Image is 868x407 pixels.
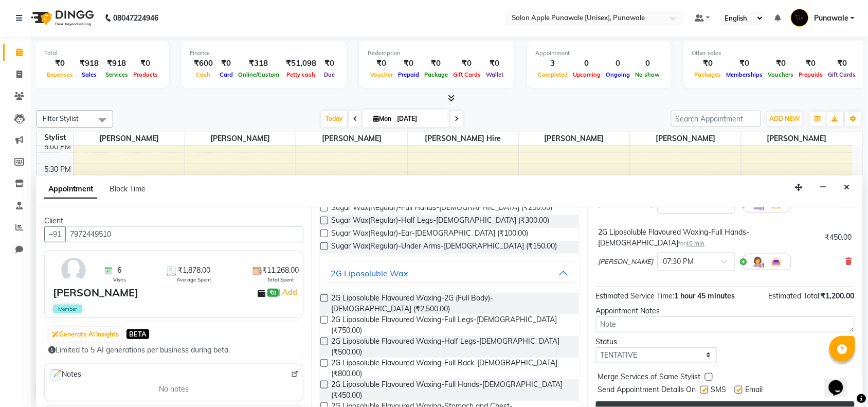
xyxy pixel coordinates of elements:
[604,58,633,69] div: 0
[321,71,337,78] span: Due
[331,358,571,379] span: 2G Liposoluble Flavoured Waxing-Full Back-[DEMOGRAPHIC_DATA] (₹800.00)
[331,267,408,279] div: 2G Liposoluble Wax
[825,232,852,243] div: ₹450.00
[44,216,303,226] div: Client
[535,71,570,78] span: Completed
[185,132,296,145] span: [PERSON_NAME]
[37,132,74,143] div: Stylist
[840,180,855,196] button: Close
[826,71,859,78] span: Gift Cards
[331,379,571,401] span: 2G Liposoluble Flavoured Waxing-Full Hands-[DEMOGRAPHIC_DATA] (₹450.00)
[408,132,518,145] span: [PERSON_NAME] Hire
[178,265,210,276] span: ₹1,878.00
[825,366,858,397] iframe: chat widget
[746,384,763,397] span: Email
[217,58,236,69] div: ₹0
[395,71,422,78] span: Prepaid
[262,265,299,276] span: ₹11,268.00
[324,264,575,282] button: 2G Liposoluble Wax
[711,384,727,397] span: SMS
[797,71,826,78] span: Prepaids
[331,336,571,358] span: 2G Liposoluble Flavoured Waxing-Half Legs-[DEMOGRAPHIC_DATA] (₹500.00)
[279,286,299,298] span: |
[724,58,766,69] div: ₹0
[217,71,236,78] span: Card
[44,49,160,58] div: Total
[450,58,483,69] div: ₹0
[79,71,99,78] span: Sales
[450,71,483,78] span: Gift Cards
[766,58,797,69] div: ₹0
[797,58,826,69] div: ₹0
[113,276,126,284] span: Visits
[633,58,663,69] div: 0
[126,329,149,339] span: BETA
[742,132,853,145] span: [PERSON_NAME]
[395,58,422,69] div: ₹0
[267,289,278,297] span: ₹0
[422,58,450,69] div: ₹0
[44,226,66,242] button: +91
[630,132,741,145] span: [PERSON_NAME]
[692,49,859,58] div: Other sales
[368,58,395,69] div: ₹0
[49,327,121,342] button: Generate AI Insights
[692,58,724,69] div: ₹0
[596,291,675,300] span: Estimated Service Time:
[320,58,338,69] div: ₹0
[194,71,213,78] span: Cash
[814,13,848,24] span: Punawale
[131,58,160,69] div: ₹0
[679,240,705,247] small: for
[368,71,395,78] span: Voucher
[766,71,797,78] span: Vouchers
[769,291,821,300] span: Estimated Total:
[43,164,74,175] div: 5:30 PM
[791,9,809,27] img: Punawale
[724,71,766,78] span: Memberships
[43,114,79,122] span: Filter Stylist
[371,115,394,122] span: Mon
[103,58,131,69] div: ₹918
[176,276,211,284] span: Average Spent
[686,240,705,247] span: 45 min
[44,58,76,69] div: ₹0
[190,49,338,58] div: Finance
[570,58,604,69] div: 0
[236,58,282,69] div: ₹318
[770,256,783,268] img: Interior.png
[598,371,701,384] span: Merge Services of Same Stylist
[483,71,506,78] span: Wallet
[767,112,803,126] button: ADD NEW
[483,58,506,69] div: ₹0
[331,215,549,228] span: Sugar Wax(Regular)-Half Legs-[DEMOGRAPHIC_DATA] (₹300.00)
[281,286,299,298] a: Add
[110,184,146,193] span: Block Time
[76,58,103,69] div: ₹918
[394,111,445,127] input: 2025-09-01
[117,265,121,276] span: 6
[236,71,282,78] span: Online/Custom
[821,291,855,300] span: ₹1,200.00
[65,226,303,242] input: Search by Name/Mobile/Email/Code
[599,257,654,267] span: [PERSON_NAME]
[368,49,506,58] div: Redemption
[598,384,696,397] span: Send Appointment Details On
[53,285,138,300] div: [PERSON_NAME]
[422,71,450,78] span: Package
[331,241,557,254] span: Sugar Wax(Regular)-Under Arms-[DEMOGRAPHIC_DATA] (₹150.00)
[604,71,633,78] span: Ongoing
[74,132,185,145] span: [PERSON_NAME]
[59,255,88,285] img: avatar
[671,111,761,127] input: Search Appointment
[113,4,158,32] b: 08047224946
[535,58,570,69] div: 3
[159,384,189,395] span: No notes
[535,49,663,58] div: Appointment
[596,337,717,347] div: Status
[284,71,318,78] span: Petty cash
[49,368,81,382] span: Notes
[190,58,217,69] div: ₹600
[48,345,299,356] div: Limited to 5 AI generations per business during beta.
[692,71,724,78] span: Packages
